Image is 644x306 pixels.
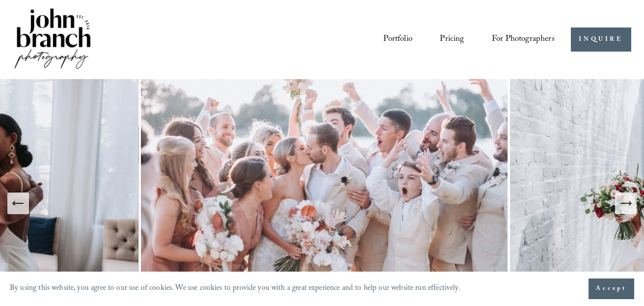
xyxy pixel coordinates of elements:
button: Next Slide [615,193,637,214]
button: Previous Slide [7,193,29,214]
a: folder dropdown [492,30,555,49]
span: Accept [596,284,627,294]
img: John Branch IV Photography [13,6,92,73]
a: INQUIRE [571,28,631,52]
p: By using this website, you agree to our use of cookies. We use cookies to provide you with a grea... [10,281,460,296]
a: Portfolio [383,30,412,49]
span: For Photographers [492,31,555,48]
a: Pricing [440,30,464,49]
button: Accept [589,278,634,299]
